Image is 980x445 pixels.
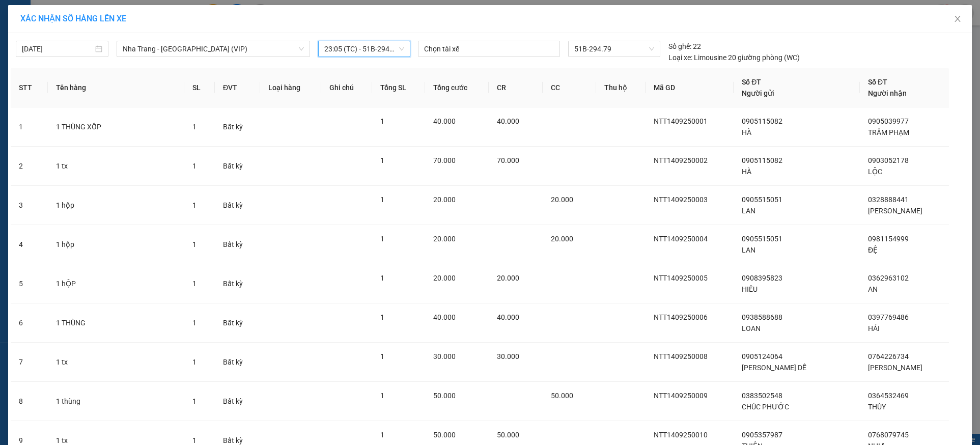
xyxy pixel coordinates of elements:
span: 0903052178 [868,156,909,164]
td: 1 hỘP [48,264,184,303]
td: 1 tx [48,147,184,186]
span: HÀ [742,168,751,176]
span: 0768079745 [868,431,909,439]
span: 30.000 [497,352,519,360]
span: NTT1409250005 [654,274,708,282]
span: 0905115082 [742,117,782,125]
span: 0383502548 [742,392,782,400]
span: 50.000 [497,431,519,439]
div: Limousine 20 giường phòng (WC) [668,52,800,63]
span: XÁC NHẬN SỐ HÀNG LÊN XE [20,14,126,23]
span: [PERSON_NAME] [868,207,922,215]
span: 30.000 [433,352,456,360]
span: TRÂM PHẠM [868,128,909,136]
span: HÀ [742,128,751,136]
span: 0397769486 [868,313,909,321]
span: 0905039977 [868,117,909,125]
span: 1 [380,352,384,360]
span: Nha Trang - Sài Gòn (VIP) [123,41,304,57]
span: NTT1409250004 [654,235,708,243]
th: SL [184,68,215,107]
span: CHÚC PHƯỚC [742,403,789,411]
span: close [954,15,962,23]
span: 70.000 [497,156,519,164]
td: Bất kỳ [215,382,260,421]
span: 40.000 [433,313,456,321]
td: 1 hộp [48,225,184,264]
span: 1 [380,392,384,400]
span: [PERSON_NAME] DỄ [742,364,806,372]
span: Loại xe: [668,52,692,63]
td: 1 tx [48,343,184,382]
td: 1 [11,107,48,147]
span: AN [868,285,878,293]
span: 0364532469 [868,392,909,400]
span: Người gửi [742,89,774,97]
span: 1 [380,196,384,204]
span: 20.000 [433,235,456,243]
span: 1 [380,156,384,164]
span: ĐỆ [868,246,878,254]
span: Số ghế: [668,41,691,52]
span: HẢI [868,324,880,332]
span: 1 [380,235,384,243]
span: LAN [742,207,755,215]
td: Bất kỳ [215,107,260,147]
td: Bất kỳ [215,303,260,343]
td: 7 [11,343,48,382]
span: 0764226734 [868,352,909,360]
b: [DOMAIN_NAME] [86,39,140,47]
td: 2 [11,147,48,186]
b: BIÊN NHẬN GỬI HÀNG [66,15,98,80]
span: 20.000 [497,274,519,282]
th: Thu hộ [596,68,646,107]
span: 0981154999 [868,235,909,243]
span: NTT1409250001 [654,117,708,125]
span: HIẾU [742,285,758,293]
span: 0908395823 [742,274,782,282]
span: 1 [192,123,197,131]
span: 40.000 [433,117,456,125]
th: Mã GD [646,68,734,107]
th: Ghi chú [321,68,373,107]
span: 1 [192,280,197,288]
span: Số ĐT [868,78,887,86]
span: LỘC [868,168,882,176]
span: 1 [192,397,197,405]
span: 0328888441 [868,196,909,204]
span: 0905115082 [742,156,782,164]
span: 50.000 [551,392,573,400]
img: logo.jpg [13,13,64,64]
span: Người nhận [868,89,907,97]
td: 5 [11,264,48,303]
span: 1 [380,117,384,125]
td: Bất kỳ [215,186,260,225]
span: NTT1409250002 [654,156,708,164]
span: NTT1409250010 [654,431,708,439]
span: LAN [742,246,755,254]
span: NTT1409250008 [654,352,708,360]
span: 0938588688 [742,313,782,321]
th: Tên hàng [48,68,184,107]
span: 1 [192,319,197,327]
span: 1 [380,274,384,282]
span: THÙY [868,403,886,411]
th: ĐVT [215,68,260,107]
span: 1 [192,162,197,170]
td: 1 thùng [48,382,184,421]
th: Tổng cước [425,68,488,107]
img: logo.jpg [110,13,135,37]
span: 1 [192,201,197,209]
td: 1 THÙNG [48,303,184,343]
span: 1 [192,358,197,366]
td: Bất kỳ [215,343,260,382]
span: NTT1409250006 [654,313,708,321]
th: CC [543,68,597,107]
span: Số ĐT [742,78,761,86]
span: 1 [380,313,384,321]
span: 1 [380,431,384,439]
span: 51B-294.79 [574,41,654,57]
div: 22 [668,41,701,52]
span: 20.000 [433,274,456,282]
td: 1 THÙNG XỐP [48,107,184,147]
